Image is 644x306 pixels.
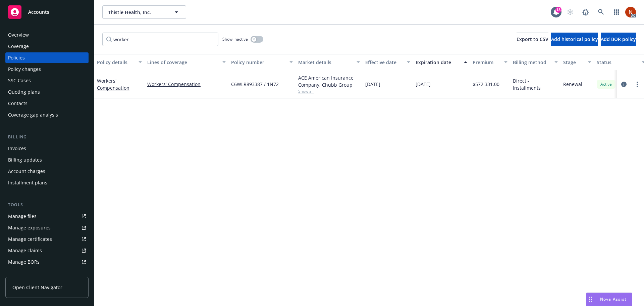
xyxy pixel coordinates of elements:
[147,81,226,88] a: Workers' Compensation
[5,143,89,154] a: Invoices
[586,293,632,306] button: Nova Assist
[5,202,89,208] div: Tools
[12,284,62,291] span: Open Client Navigator
[5,166,89,177] a: Account charges
[416,59,460,66] div: Expiration date
[5,234,89,245] a: Manage certificates
[147,59,218,66] div: Lines of coverage
[228,54,296,70] button: Policy number
[5,110,89,120] a: Coverage gap analysis
[231,59,285,66] div: Policy number
[599,81,613,87] span: Active
[601,33,636,46] button: Add BOR policy
[5,222,89,233] a: Manage exposures
[563,59,584,66] div: Stage
[365,81,380,88] span: [DATE]
[560,54,594,70] button: Stage
[298,88,360,94] span: Show all
[551,36,598,42] span: Add historical policy
[8,177,47,188] div: Installment plans
[8,222,51,233] div: Manage exposures
[8,30,29,40] div: Overview
[8,268,59,279] div: Summary of insurance
[473,59,500,66] div: Premium
[5,98,89,109] a: Contacts
[473,81,499,88] span: $572,331.00
[8,245,42,256] div: Manage claims
[97,78,129,91] a: Workers' Compensation
[5,211,89,222] a: Manage files
[5,134,89,140] div: Billing
[8,110,58,120] div: Coverage gap analysis
[28,9,49,15] span: Accounts
[5,257,89,267] a: Manage BORs
[8,87,40,97] div: Quoting plans
[5,30,89,40] a: Overview
[510,54,560,70] button: Billing method
[517,33,548,46] button: Export to CSV
[8,155,42,165] div: Billing updates
[597,59,638,66] div: Status
[8,166,45,177] div: Account charges
[8,52,25,63] div: Policies
[363,54,413,70] button: Effective date
[633,80,641,88] a: more
[416,81,431,88] span: [DATE]
[5,75,89,86] a: SSC Cases
[555,7,561,13] div: 13
[222,36,248,42] span: Show inactive
[579,5,592,19] a: Report a Bug
[513,77,558,91] span: Direct - Installments
[5,177,89,188] a: Installment plans
[586,293,595,306] div: Drag to move
[563,81,582,88] span: Renewal
[145,54,228,70] button: Lines of coverage
[470,54,510,70] button: Premium
[8,75,31,86] div: SSC Cases
[298,59,353,66] div: Market details
[8,98,28,109] div: Contacts
[5,245,89,256] a: Manage claims
[8,41,29,52] div: Coverage
[8,64,41,75] div: Policy changes
[8,234,52,245] div: Manage certificates
[610,5,623,19] a: Switch app
[413,54,470,70] button: Expiration date
[563,5,577,19] a: Start snowing
[8,143,26,154] div: Invoices
[5,64,89,75] a: Policy changes
[8,257,40,267] div: Manage BORs
[517,36,548,42] span: Export to CSV
[102,5,186,19] button: Thistle Health, Inc.
[601,36,636,42] span: Add BOR policy
[8,211,37,222] div: Manage files
[625,7,636,17] img: photo
[231,81,279,88] span: C6WLR893387 / 1N72
[5,268,89,279] a: Summary of insurance
[5,3,89,21] a: Accounts
[513,59,550,66] div: Billing method
[108,9,166,16] span: Thistle Health, Inc.
[5,155,89,165] a: Billing updates
[5,41,89,52] a: Coverage
[620,80,628,88] a: circleInformation
[97,59,135,66] div: Policy details
[298,74,360,88] div: ACE American Insurance Company, Chubb Group
[94,54,145,70] button: Policy details
[365,59,403,66] div: Effective date
[296,54,363,70] button: Market details
[5,87,89,97] a: Quoting plans
[102,33,218,46] input: Filter by keyword...
[551,33,598,46] button: Add historical policy
[594,5,608,19] a: Search
[600,296,627,302] span: Nova Assist
[5,52,89,63] a: Policies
